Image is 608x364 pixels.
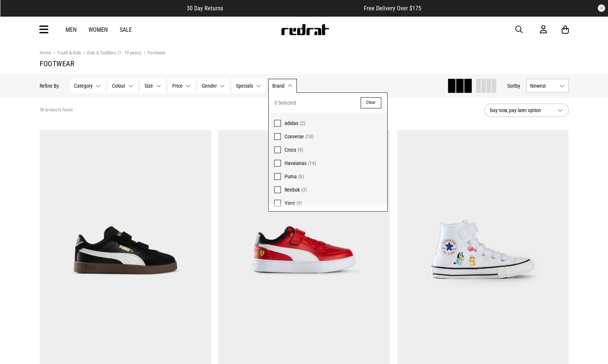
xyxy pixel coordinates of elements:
div: Brand [268,92,388,212]
span: Reebok [285,187,300,193]
span: Category [74,83,93,89]
button: Colour [108,79,137,93]
a: Women [89,26,108,33]
a: Men [66,26,77,33]
span: 0 Selected [275,98,296,107]
a: Youth & Kids [51,50,81,57]
span: Specials [236,83,253,89]
button: Clear [361,97,381,108]
button: buy now, pay later option [484,104,569,117]
img: Redrat logo [280,24,329,35]
p: Refine By [40,83,59,89]
button: Gender [198,79,229,93]
span: Crocs [285,147,296,153]
a: Footwear [142,50,165,57]
span: Puma [285,173,297,179]
span: 30 Day Returns [187,5,223,12]
span: by [515,83,520,89]
span: (14) [308,160,316,166]
button: Specials [232,79,265,93]
span: adidas [285,120,298,126]
span: Converse [285,134,304,139]
button: Size [140,79,165,93]
iframe: Customer reviews powered by Trustpilot [238,4,349,12]
span: Havaianas [285,160,306,166]
span: Gender [202,83,217,89]
h1: Footwear [40,59,569,68]
span: Vans [285,200,295,206]
span: Brand [272,83,285,89]
span: Size [144,83,153,89]
button: Category [70,79,105,93]
button: Open LiveChat chat widget [6,3,28,25]
button: Price [168,79,195,93]
a: Kids & Toddlers (1 - 10 years) [81,50,142,57]
button: Sortby [507,81,520,90]
span: (18) [305,134,313,139]
span: Free Delivery Over $175 [364,5,421,12]
span: (2) [300,120,305,126]
span: (3) [301,187,307,193]
button: Brand [268,79,297,93]
span: buy now, pay later option [490,106,552,115]
span: (9) [298,147,303,153]
span: (6) [296,200,302,206]
span: (6) [298,173,304,179]
span: 58 products found [40,107,73,113]
a: Home [40,50,51,55]
span: Price [172,83,183,89]
span: Colour [112,83,125,89]
a: Sale [120,26,132,33]
span: Newest [530,83,556,89]
button: Newest [526,79,569,93]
